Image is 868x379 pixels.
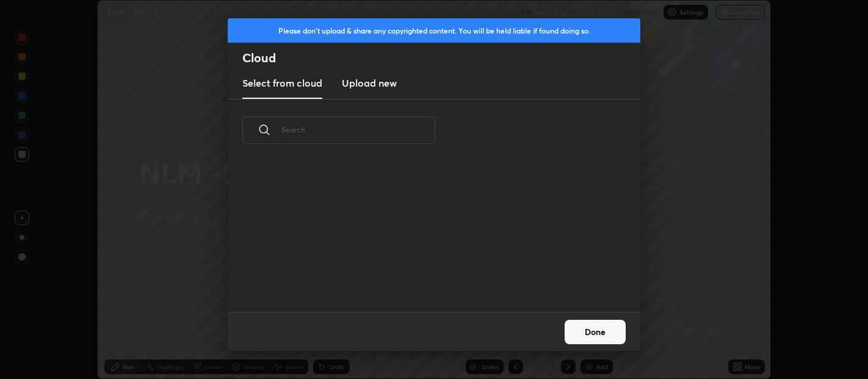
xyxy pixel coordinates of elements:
h3: Select from cloud [242,76,322,90]
div: Please don't upload & share any copyrighted content. You will be held liable if found doing so. [228,18,640,43]
input: Search [281,104,435,156]
h3: Upload new [342,76,397,90]
div: grid [228,158,626,312]
h2: Cloud [242,50,640,66]
button: Done [565,320,626,344]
